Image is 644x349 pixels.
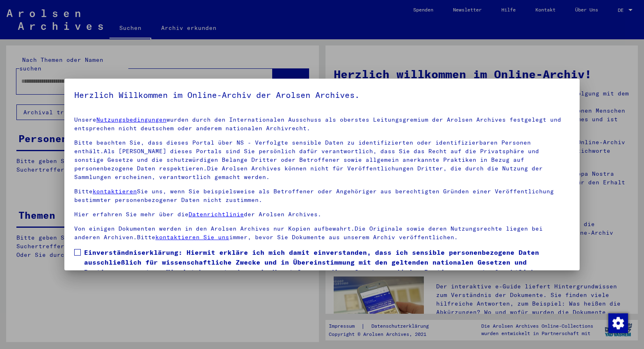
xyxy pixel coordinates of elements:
a: Datenrichtlinie [189,211,244,218]
p: Hier erfahren Sie mehr über die der Arolsen Archives. [74,210,570,219]
img: Zustimmung ändern [608,313,628,333]
a: kontaktieren [93,188,137,195]
a: kontaktieren Sie uns [155,233,229,241]
p: Unsere wurden durch den Internationalen Ausschuss als oberstes Leitungsgremium der Arolsen Archiv... [74,116,570,133]
p: Bitte Sie uns, wenn Sie beispielsweise als Betroffener oder Angehöriger aus berechtigten Gründen ... [74,187,570,204]
a: Nutzungsbedingungen [96,116,166,123]
p: Bitte beachten Sie, dass dieses Portal über NS - Verfolgte sensible Daten zu identifizierten oder... [74,138,570,181]
div: Zustimmung ändern [608,313,628,333]
h5: Herzlich Willkommen im Online-Archiv der Arolsen Archives. [74,88,570,102]
p: Von einigen Dokumenten werden in den Arolsen Archives nur Kopien aufbewahrt.Die Originale sowie d... [74,224,570,242]
span: Einverständniserklärung: Hiermit erkläre ich mich damit einverstanden, dass ich sensible personen... [84,247,570,287]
